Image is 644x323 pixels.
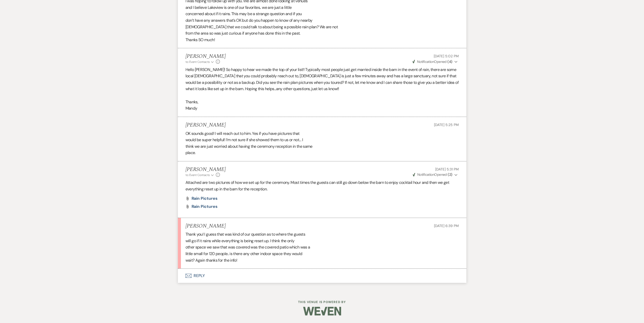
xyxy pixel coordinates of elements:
h5: [PERSON_NAME] [185,53,226,60]
strong: ( 2 ) [448,172,452,177]
a: Rain Pictures [192,196,218,201]
h5: [PERSON_NAME] [185,223,226,229]
span: [DATE] 6:39 PM [434,223,459,228]
span: Notification [417,172,434,177]
strong: ( 4 ) [447,59,452,64]
div: Thank you! I guess that was kind of our question as to where the guests will go if it rains while... [185,231,459,263]
span: to: Event Contacts [185,60,210,64]
span: Rain Pictures [192,204,218,209]
div: OK sounds good! I will reach out to him. Yes if you have pictures that would be super helpful! I’... [185,130,459,156]
span: [DATE] 5:31 PM [435,167,459,171]
span: Notification [417,59,434,64]
p: Thanks, [185,99,459,105]
span: Opened [412,59,452,64]
h5: [PERSON_NAME] [185,166,226,173]
button: to: Event Contacts [185,173,215,177]
button: to: Event Contacts [185,60,215,64]
a: Rain Pictures [192,205,218,209]
p: Hello [PERSON_NAME]! So happy to hear we made the top of your list!! Typically most people just g... [185,66,459,92]
p: Mandy [185,105,459,112]
span: [DATE] 5:02 PM [434,54,459,58]
button: NotificationOpened (4) [412,59,459,64]
span: to: Event Contacts [185,173,210,177]
button: NotificationOpened (2) [412,172,459,177]
span: [DATE] 5:25 PM [434,122,459,127]
img: Weven Logo [303,302,341,320]
p: Attached are two pictures of how we set up for the ceremony. Most times the guests can still go d... [185,179,459,192]
h5: [PERSON_NAME] [185,122,226,128]
span: Rain Pictures [192,196,218,201]
button: Reply [178,269,466,283]
span: Opened [413,172,452,177]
